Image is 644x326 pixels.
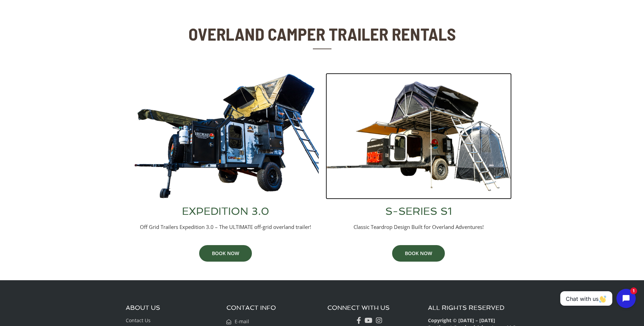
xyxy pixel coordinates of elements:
a: Contact Us [126,317,151,324]
p: Classic Teardrop Design Built for Overland Adventures! [326,223,512,231]
h3: ABOUT US [126,304,216,311]
a: BOOK NOW [392,245,445,262]
a: E-mail [226,318,249,325]
h3: CONTACT INFO [226,304,317,311]
a: BOOK NOW [199,245,252,262]
img: Southeast Overland Adventures S-Series S1 Overland Trailer Full Setup [326,73,512,199]
img: Off Grid Trailers Expedition 3.0 Overland Trailer Full Setup [133,73,319,199]
h2: OVERLAND CAMPER TRAILER RENTALS [187,24,458,43]
h3: CONNECT WITH US [327,304,418,311]
span: E-mail [235,318,249,325]
p: Off Grid Trailers Expedition 3.0 – The ULTIMATE off-grid overland trailer! [133,223,319,231]
h3: S-SERIES S1 [326,206,512,217]
h3: EXPEDITION 3.0 [133,206,319,217]
h3: ALL RIGHTS RESERVED [428,304,519,311]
